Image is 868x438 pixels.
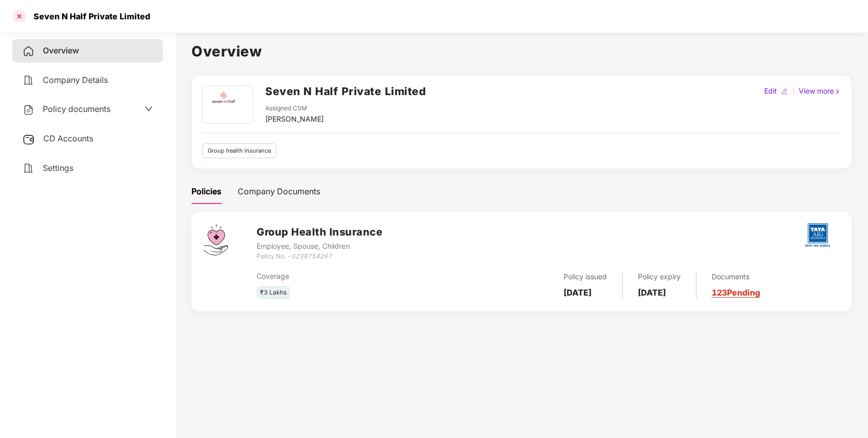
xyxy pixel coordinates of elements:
img: untitled.jpg [204,86,251,123]
div: Policies [191,185,221,198]
div: [PERSON_NAME] [265,113,324,125]
span: Policy documents [43,104,110,114]
div: Seven N Half Private Limited [27,11,150,21]
div: ₹3 Lakhs [257,286,290,300]
img: svg+xml;base64,PHN2ZyB4bWxucz0iaHR0cDovL3d3dy53My5vcmcvMjAwMC9zdmciIHdpZHRoPSI0Ny43MTQiIGhlaWdodD... [204,224,228,255]
i: 0239754267 [291,252,332,260]
div: Coverage [257,271,451,282]
div: Employee, Spouse, Children [257,241,382,252]
div: Company Documents [238,185,320,198]
h1: Overview [191,40,852,63]
img: svg+xml;base64,PHN2ZyB4bWxucz0iaHR0cDovL3d3dy53My5vcmcvMjAwMC9zdmciIHdpZHRoPSIyNCIgaGVpZ2h0PSIyNC... [22,162,35,174]
div: Documents [712,271,760,282]
span: down [145,105,153,113]
div: Policy expiry [638,271,681,282]
div: View more [797,85,843,97]
div: Policy No. - [257,252,382,261]
span: CD Accounts [43,133,93,143]
img: svg+xml;base64,PHN2ZyB3aWR0aD0iMjUiIGhlaWdodD0iMjQiIHZpZXdCb3g9IjAgMCAyNSAyNCIgZmlsbD0ibm9uZSIgeG... [22,133,35,145]
img: svg+xml;base64,PHN2ZyB4bWxucz0iaHR0cDovL3d3dy53My5vcmcvMjAwMC9zdmciIHdpZHRoPSIyNCIgaGVpZ2h0PSIyNC... [22,74,35,86]
div: Edit [762,85,779,97]
b: [DATE] [564,287,592,298]
div: Policy issued [564,271,607,282]
img: tatag.png [800,217,835,253]
img: svg+xml;base64,PHN2ZyB4bWxucz0iaHR0cDovL3d3dy53My5vcmcvMjAwMC9zdmciIHdpZHRoPSIyNCIgaGVpZ2h0PSIyNC... [22,45,35,57]
h2: Seven N Half Private Limited [265,83,426,100]
img: rightIcon [834,88,841,95]
div: Group health insurance [202,143,276,158]
span: Overview [43,45,79,55]
img: svg+xml;base64,PHN2ZyB4bWxucz0iaHR0cDovL3d3dy53My5vcmcvMjAwMC9zdmciIHdpZHRoPSIyNCIgaGVpZ2h0PSIyNC... [22,104,35,116]
span: Company Details [43,75,108,85]
h3: Group Health Insurance [257,224,382,240]
img: editIcon [781,88,788,95]
span: Settings [43,163,73,173]
b: [DATE] [638,287,666,298]
a: 123 Pending [712,287,760,298]
div: Assigned CSM [265,104,324,113]
div: | [790,85,797,97]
